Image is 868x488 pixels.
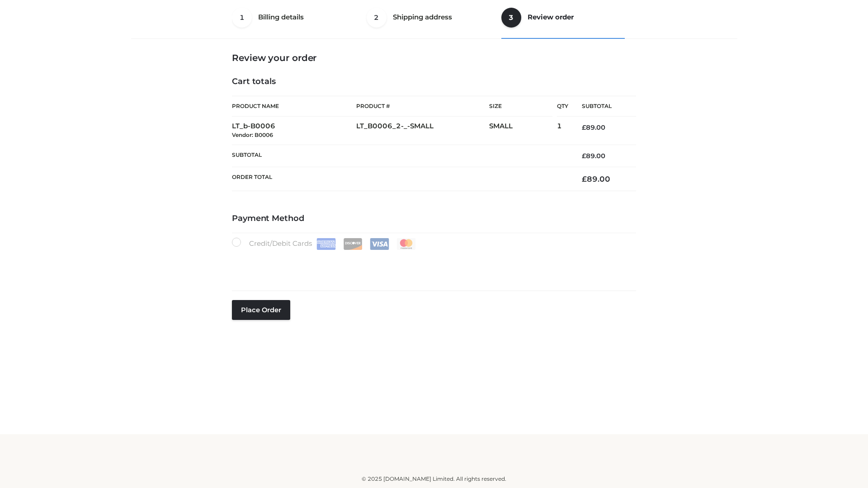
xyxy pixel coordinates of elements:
td: LT_B0006_2-_-SMALL [356,117,489,145]
th: Subtotal [568,96,636,117]
div: © 2025 [DOMAIN_NAME] Limited. All rights reserved. [134,474,734,483]
td: LT_b-B0006 [232,117,356,145]
h4: Cart totals [232,77,636,87]
th: Subtotal [232,145,568,167]
th: Qty [557,96,568,117]
iframe: Secure payment input frame [230,248,634,281]
bdi: 89.00 [582,123,605,131]
bdi: 89.00 [582,174,610,183]
th: Product # [356,96,489,117]
th: Product Name [232,96,356,117]
button: Place order [232,300,290,320]
img: Visa [370,238,389,250]
img: Amex [316,238,336,250]
td: SMALL [489,117,557,145]
th: Size [489,96,552,117]
bdi: 89.00 [582,152,605,160]
label: Credit/Debit Cards [232,238,417,250]
span: £ [582,174,587,183]
h4: Payment Method [232,214,636,224]
img: Mastercard [396,238,416,250]
span: £ [582,123,586,131]
img: Discover [343,238,363,250]
td: 1 [557,117,568,145]
h3: Review your order [232,52,636,63]
span: £ [582,152,586,160]
small: Vendor: B0006 [232,131,273,138]
th: Order Total [232,167,568,191]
